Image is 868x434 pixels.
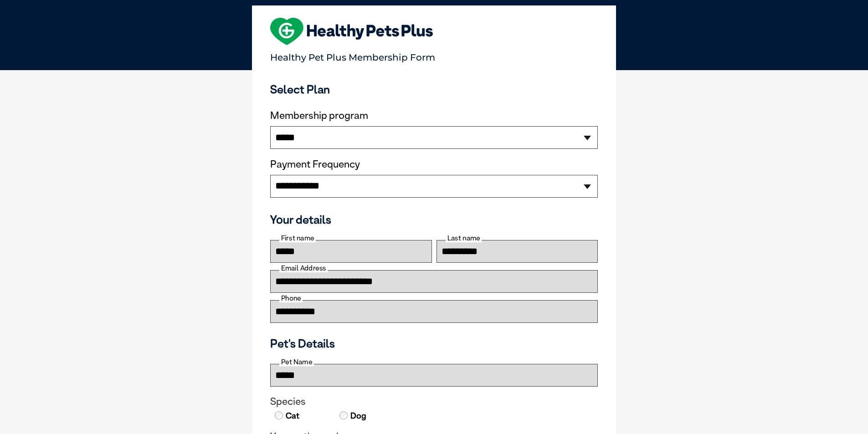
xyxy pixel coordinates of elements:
[446,234,482,242] label: Last name
[270,110,598,122] label: Membership program
[279,234,316,242] label: First name
[270,396,598,408] legend: Species
[270,18,433,45] img: heart-shape-hpp-logo-large.png
[279,294,303,302] label: Phone
[270,158,360,170] label: Payment Frequency
[270,82,598,96] h3: Select Plan
[267,337,601,350] h3: Pet's Details
[270,213,598,226] h3: Your details
[270,48,598,63] p: Healthy Pet Plus Membership Form
[279,264,328,272] label: Email Address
